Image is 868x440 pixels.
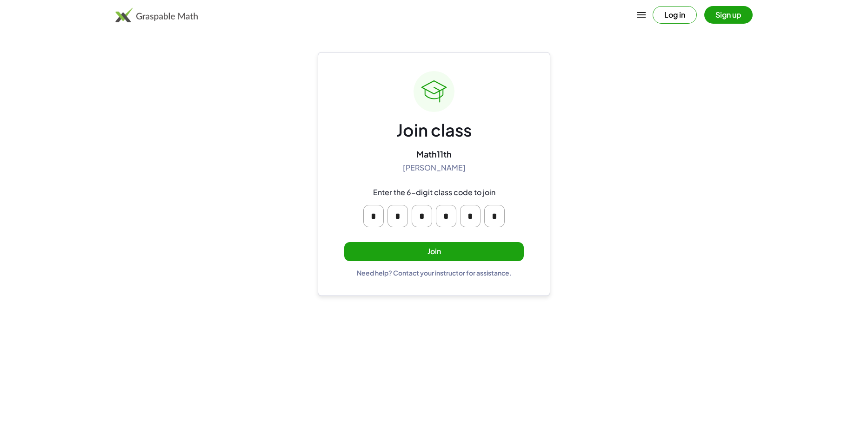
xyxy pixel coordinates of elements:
input: Please enter OTP character 5 [460,205,481,227]
input: Please enter OTP character 6 [484,205,505,227]
div: Join class [396,119,472,141]
div: [PERSON_NAME] [403,163,466,173]
input: Please enter OTP character 2 [387,205,408,227]
div: Need help? Contact your instructor for assistance. [357,269,512,277]
div: Math11th [416,149,452,159]
div: Enter the 6-digit class code to join [373,188,495,197]
input: Please enter OTP character 3 [412,205,432,227]
input: Please enter OTP character 1 [363,205,384,227]
button: Log in [653,6,697,24]
button: Join [344,242,524,261]
button: Sign up [704,6,753,24]
input: Please enter OTP character 4 [436,205,456,227]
